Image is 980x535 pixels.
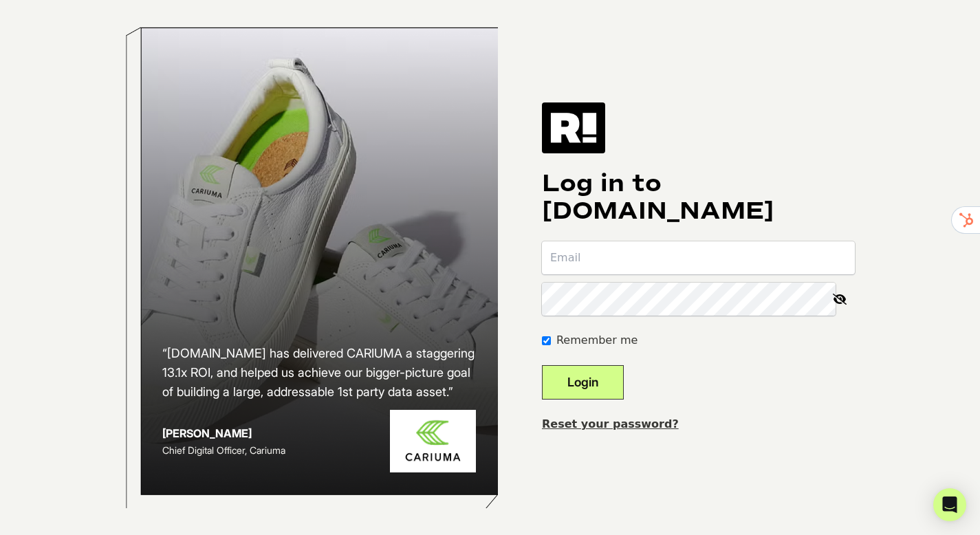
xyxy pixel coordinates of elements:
strong: [PERSON_NAME] [162,426,252,440]
img: Retention.com [542,102,605,153]
div: Open Intercom Messenger [933,488,966,521]
span: Chief Digital Officer, Cariuma [162,444,285,456]
img: Cariuma [390,410,476,472]
h2: “[DOMAIN_NAME] has delivered CARIUMA a staggering 13.1x ROI, and helped us achieve our bigger-pic... [162,344,476,402]
h1: Log in to [DOMAIN_NAME] [542,170,855,225]
input: Email [542,241,855,274]
label: Remember me [556,332,638,349]
a: Reset your password? [542,417,679,430]
button: Login [542,365,624,400]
